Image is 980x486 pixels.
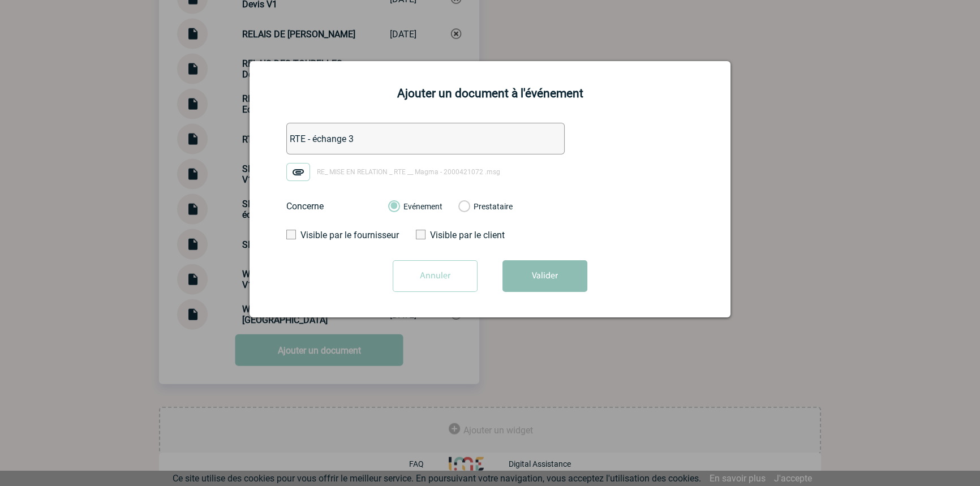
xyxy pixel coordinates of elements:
[286,201,377,212] label: Concerne
[317,168,500,176] span: RE_ MISE EN RELATION _ RTE __ Magma - 2000421072 .msg
[388,202,399,212] label: Evénement
[393,260,478,292] input: Annuler
[286,230,391,240] label: Visible par le fournisseur
[502,260,587,292] button: Valider
[416,230,521,240] label: Visible par le client
[286,123,565,154] input: Désignation
[264,87,716,100] h2: Ajouter un document à l'événement
[458,202,469,212] label: Prestataire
